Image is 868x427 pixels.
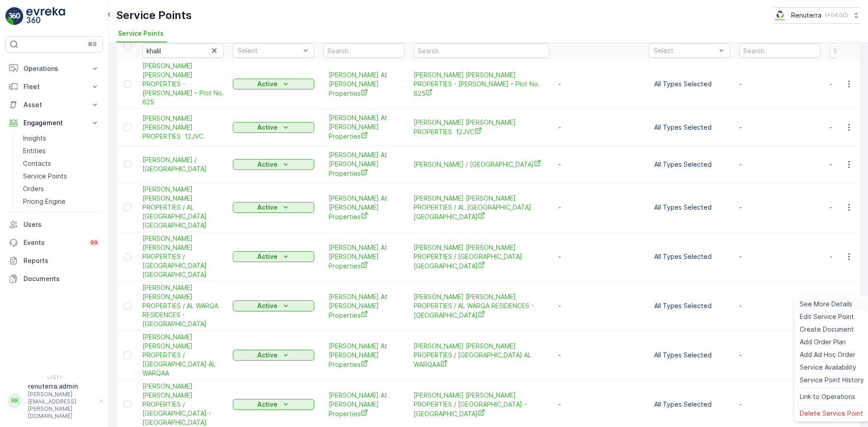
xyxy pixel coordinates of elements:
p: All Types Selected [654,203,725,212]
span: [PERSON_NAME] [PERSON_NAME] PROPERTIES / [GEOGRAPHIC_DATA] [GEOGRAPHIC_DATA] [414,243,549,271]
td: - [554,146,644,183]
p: Pricing Engine [23,197,66,206]
p: All Types Selected [654,123,725,132]
span: [PERSON_NAME] [PERSON_NAME] PROPERTIES / AL WARQA RESIDENCES - [GEOGRAPHIC_DATA] [414,292,549,320]
a: KHALIL IBRAHIM AL SAYEGH PROPERTIES / SATWA BUILDING - SATWA [142,382,224,427]
p: Events [24,238,83,247]
a: KHALIL IBRAHIM AL SAYEGH PROPERTIES - Al Hamriya – Plot No. 625 [142,61,224,107]
div: RR [8,394,22,408]
p: 99 [90,239,98,246]
p: - [739,252,821,261]
span: [PERSON_NAME] At [PERSON_NAME] Properties [329,70,399,98]
button: Engagement [5,114,103,132]
span: [PERSON_NAME] [PERSON_NAME] PROPERTIES - [PERSON_NAME] – Plot No. 625 [414,70,549,98]
p: Fleet [24,82,85,91]
input: Search [414,43,549,58]
span: See More Details [800,300,852,309]
a: Edit Service Point [796,310,868,323]
button: Fleet [5,78,103,96]
p: Operations [24,64,85,73]
a: See More Details [796,298,868,310]
div: Toggle Row Selected [124,80,131,88]
div: Toggle Row Selected [124,401,131,408]
span: [PERSON_NAME] [PERSON_NAME] PROPERTIES 12JVC [414,118,549,136]
a: KHALIL IBRAHIM AL SAYEGH PROPERTIES / AL HANA BUILDING Al Hamriya [142,185,224,230]
span: [PERSON_NAME] At [PERSON_NAME] Properties [329,150,399,178]
p: Active [257,301,278,310]
p: Active [257,123,278,132]
div: Toggle Row Selected [124,124,131,131]
p: Select [238,46,300,55]
span: [PERSON_NAME] At [PERSON_NAME] Properties [329,292,399,320]
span: Service Points [118,29,164,38]
a: KHALIL IBRAHIM AL SAYEGH PROPERTIES / IBRAHIM BUILDING AL WARQAA [414,342,549,369]
p: - [739,301,821,310]
a: Documents [5,270,103,288]
td: - [554,109,644,146]
div: Toggle Row Selected [124,352,131,359]
p: [PERSON_NAME][EMAIL_ADDRESS][PERSON_NAME][DOMAIN_NAME] [28,391,96,420]
a: KHALIL IBRAHIM AL SAYEGH PROPERTIES 12JVC [142,114,224,141]
img: Screenshot_2024-07-26_at_13.33.01.png [774,10,788,20]
span: Add Order Plan [800,338,846,347]
a: Add Ad Hoc Order [796,348,868,361]
button: Active [233,79,314,89]
a: KHALIL IBRAHIM AL SAYEGH PROPERTIES / AL WARQA RESIDENCES - AL WARQAA [414,292,549,320]
div: Toggle Row Selected [124,204,131,211]
p: Active [257,80,278,89]
a: Khalil Ibrahim / Umm Suqeim Road Jumeirah [142,155,224,174]
span: [PERSON_NAME] [PERSON_NAME] PROPERTIES / [GEOGRAPHIC_DATA] AL WARQAA [414,342,549,369]
p: ⌘B [88,41,97,48]
span: [PERSON_NAME] [PERSON_NAME] PROPERTIES / [GEOGRAPHIC_DATA] AL WARQAA [142,333,224,378]
td: - [554,60,644,109]
a: KHALIL IBRAHIM AL SAYEGH PROPERTIES / FATHIMA BUILDING Al Hamriya [142,234,224,279]
span: Add Ad Hoc Order [800,350,855,359]
span: [PERSON_NAME] [PERSON_NAME] PROPERTIES / [GEOGRAPHIC_DATA] - [GEOGRAPHIC_DATA] [414,391,549,418]
span: [PERSON_NAME] [PERSON_NAME] PROPERTIES / AL [GEOGRAPHIC_DATA] [GEOGRAPHIC_DATA] [142,185,224,230]
p: Active [257,160,278,169]
p: All Types Selected [654,252,725,261]
p: Insights [23,134,46,143]
a: Insights [19,132,103,145]
input: Search [739,43,821,58]
button: Active [233,122,314,133]
p: All Types Selected [654,80,725,89]
button: Active [233,202,314,213]
p: Documents [24,274,99,283]
button: Active [233,251,314,262]
p: Engagement [24,118,85,127]
p: All Types Selected [654,160,725,169]
td: - [554,232,644,282]
a: Khalil Ibrahim At Sayegh Properties [329,342,399,369]
span: [PERSON_NAME] / [GEOGRAPHIC_DATA] [414,160,549,169]
span: [PERSON_NAME] [PERSON_NAME] PROPERTIES / AL [GEOGRAPHIC_DATA] [GEOGRAPHIC_DATA] [414,194,549,221]
p: All Types Selected [654,301,725,310]
p: Users [24,220,99,229]
p: - [739,203,821,212]
p: - [739,123,821,132]
button: Renuterra(+04:00) [774,7,861,23]
span: [PERSON_NAME] At [PERSON_NAME] Properties [329,194,399,221]
button: Active [233,399,314,410]
span: [PERSON_NAME] At [PERSON_NAME] Properties [329,342,399,369]
button: Active [233,159,314,170]
p: Asset [24,100,85,109]
span: [PERSON_NAME] / [GEOGRAPHIC_DATA] [142,155,224,174]
p: Reports [24,256,99,265]
a: KHALIL IBRAHIM AL SAYEGH PROPERTIES / SATWA BUILDING - SATWA [414,391,549,418]
button: Asset [5,96,103,114]
p: - [739,400,821,409]
p: All Types Selected [654,400,725,409]
p: Renuterra [791,11,821,20]
td: - [554,183,644,232]
p: All Types Selected [654,351,725,360]
span: [PERSON_NAME] [PERSON_NAME] PROPERTIES - [PERSON_NAME] – Plot No. 625 [142,61,224,107]
a: Entities [19,145,103,157]
a: Khalil Ibrahim At Sayegh Properties [329,150,399,178]
span: [PERSON_NAME] At [PERSON_NAME] Properties [329,391,399,418]
div: Toggle Row Selected [124,302,131,310]
span: [PERSON_NAME] [PERSON_NAME] PROPERTIES 12JVC [142,114,224,141]
input: Search [142,43,224,58]
button: Active [233,350,314,361]
span: [PERSON_NAME] [PERSON_NAME] PROPERTIES / [GEOGRAPHIC_DATA] [GEOGRAPHIC_DATA] [142,234,224,279]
